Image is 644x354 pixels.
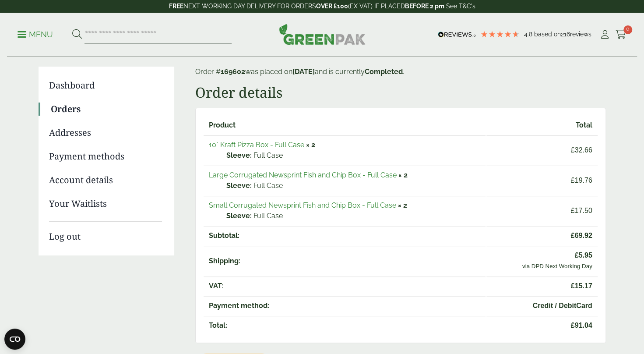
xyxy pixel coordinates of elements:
[4,329,25,350] button: Open CMP widget
[195,84,606,101] h2: Order details
[571,232,575,239] span: £
[49,221,162,243] a: Log out
[623,25,632,34] span: 0
[492,281,592,291] span: 15.17
[204,276,486,295] th: VAT:
[571,282,575,290] span: £
[486,296,598,315] td: Credit / DebitCard
[226,211,252,221] strong: Sleeve:
[561,31,570,38] span: 216
[571,146,575,154] span: £
[204,316,486,335] th: Total:
[209,141,304,149] a: 10" Kraft Pizza Box - Full Case
[446,3,475,10] a: See T&C's
[571,177,592,184] bdi: 19.76
[226,181,480,191] p: Full Case
[49,197,162,210] a: Your Waitlists
[204,116,486,135] th: Product
[405,3,444,10] strong: BEFORE 2 pm
[195,67,606,77] p: Order # was placed on and is currently .
[524,31,534,38] span: 4.8
[398,171,408,179] strong: × 2
[292,67,315,76] mark: [DATE]
[571,177,575,184] span: £
[49,150,162,163] a: Payment methods
[226,150,480,161] p: Full Case
[209,201,396,209] a: Small Corrugated Newsprint Fish and Chip Box - Full Case
[365,67,403,76] mark: Completed
[571,146,592,154] bdi: 32.66
[18,29,53,38] a: Menu
[306,141,315,149] strong: × 2
[226,181,252,191] strong: Sleeve:
[49,126,162,139] a: Addresses
[18,29,53,40] p: Menu
[599,30,610,39] i: My Account
[204,296,486,315] th: Payment method:
[49,173,162,187] a: Account details
[438,32,476,38] img: REVIEWS.io
[574,251,578,259] span: £
[492,320,592,331] span: 91.04
[571,207,592,214] bdi: 17.50
[226,211,480,221] p: Full Case
[204,246,486,276] th: Shipping:
[571,322,575,329] span: £
[534,31,561,38] span: Based on
[480,30,520,38] div: 4.79 Stars
[316,3,348,10] strong: OVER £100
[522,263,592,269] small: via DPD Next Working Day
[49,79,162,92] a: Dashboard
[571,207,575,214] span: £
[570,31,591,38] span: reviews
[209,171,397,179] a: Large Corrugated Newsprint Fish and Chip Box - Full Case
[492,250,592,261] span: 5.95
[204,226,486,245] th: Subtotal:
[221,67,245,76] mark: 169602
[226,150,252,161] strong: Sleeve:
[51,103,162,116] a: Orders
[279,24,366,45] img: GreenPak Supplies
[616,28,626,41] a: 0
[616,30,626,39] i: Cart
[486,116,598,135] th: Total
[169,3,183,10] strong: FREE
[492,230,592,241] span: 69.92
[398,201,407,209] strong: × 2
